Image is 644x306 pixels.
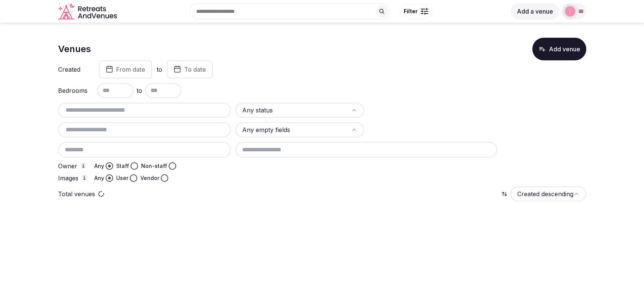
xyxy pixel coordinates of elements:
[399,4,433,18] button: Filter
[116,66,145,73] span: From date
[511,3,559,20] button: Add a venue
[116,174,128,182] label: User
[141,162,167,170] label: Non-staff
[58,43,91,55] h1: Venues
[404,8,418,15] span: Filter
[511,8,559,15] a: Add a venue
[116,162,129,170] label: Staff
[184,66,206,73] span: To date
[81,175,88,181] button: Images
[565,6,575,17] img: jen-7867
[157,65,162,74] label: to
[94,174,104,182] label: Any
[58,3,118,20] svg: Retreats and Venues company logo
[58,190,95,198] p: Total venues
[80,163,86,169] button: Owner
[58,163,88,169] label: Owner
[99,60,152,78] button: From date
[58,88,88,94] label: Bedrooms
[140,174,159,182] label: Vendor
[167,60,213,78] button: To date
[58,66,88,72] label: Created
[58,3,118,20] a: Visit the homepage
[137,86,142,95] span: to
[94,162,104,170] label: Any
[58,175,88,181] label: Images
[532,38,586,60] button: Add venue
